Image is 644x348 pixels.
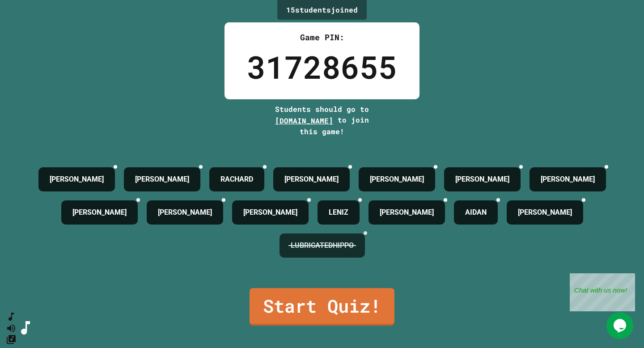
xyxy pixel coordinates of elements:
[370,174,424,185] h4: [PERSON_NAME]
[220,174,253,185] h4: RACHARD
[518,207,572,218] h4: [PERSON_NAME]
[541,174,595,185] h4: [PERSON_NAME]
[135,174,189,185] h4: [PERSON_NAME]
[380,207,434,218] h4: [PERSON_NAME]
[284,174,339,185] h4: [PERSON_NAME]
[6,334,17,345] button: Change Music
[6,323,17,334] button: Mute music
[465,207,487,218] h4: AIDAN
[243,207,297,218] h4: [PERSON_NAME]
[158,207,212,218] h4: [PERSON_NAME]
[247,43,397,90] div: 31728655
[606,312,635,339] iframe: chat widget
[6,311,17,323] button: SpeedDial basic example
[247,31,397,43] div: Game PIN:
[50,174,104,185] h4: [PERSON_NAME]
[266,104,378,137] div: Students should go to to join this game!
[329,207,348,218] h4: LENIZ
[72,207,127,218] h4: [PERSON_NAME]
[570,273,635,311] iframe: chat widget
[275,116,333,125] span: [DOMAIN_NAME]
[455,174,509,185] h4: [PERSON_NAME]
[250,288,394,326] a: Start Quiz!
[291,240,354,251] h4: LUBRICATEDHIPPO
